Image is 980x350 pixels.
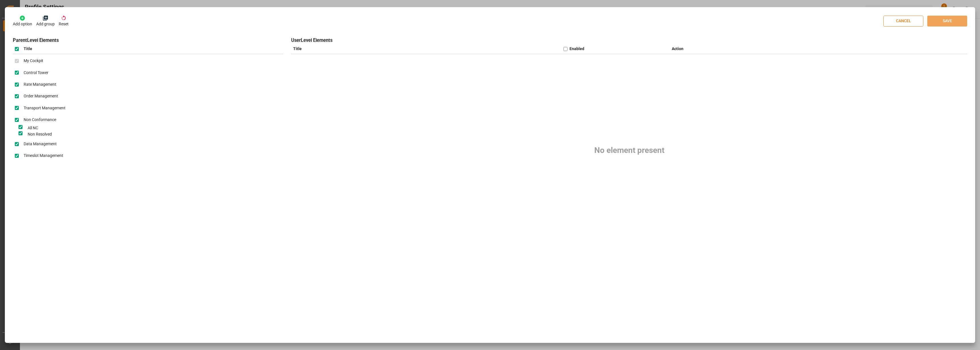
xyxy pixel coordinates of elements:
[24,131,52,137] label: Non Resolved
[569,46,584,52] div: Enabled
[21,93,58,99] label: Order Management
[36,21,55,27] p: Add group
[21,81,57,87] label: Rate Management
[13,21,32,27] p: Add option
[21,141,57,147] label: Data Management
[21,117,56,123] label: Non Conformance
[21,153,64,159] label: Timeslot Management
[59,21,69,27] p: Reset
[59,15,69,27] button: Reset
[13,15,32,27] button: Add option
[291,44,562,54] div: Title
[927,16,967,26] button: SAVE
[13,37,283,44] h3: Parent Level Elements
[21,46,32,52] span: Title
[670,44,832,54] div: Action
[883,16,923,26] button: CANCEL
[24,125,38,131] label: All NC
[21,105,66,111] label: Transport Management
[36,15,55,27] button: Add group
[21,70,49,76] label: Control Tower
[21,58,44,64] label: My Cockpit
[291,37,967,44] h3: User Level Elements
[291,54,967,247] div: No element present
